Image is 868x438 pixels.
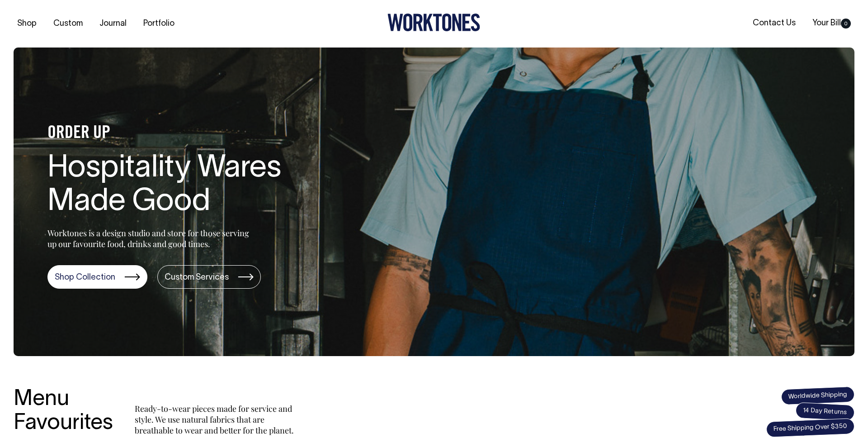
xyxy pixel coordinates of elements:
[50,16,86,31] a: Custom
[96,16,130,31] a: Journal
[47,124,337,143] h4: ORDER UP
[140,16,178,31] a: Portfolio
[157,265,261,289] a: Custom Services
[781,386,854,405] span: Worldwide Shipping
[809,16,854,31] a: Your Bill0
[14,388,113,436] h3: Menu Favourites
[841,19,851,29] span: 0
[795,402,855,421] span: 14 Day Returns
[47,152,337,220] h1: Hospitality Wares Made Good
[749,16,799,31] a: Contact Us
[766,418,854,438] span: Free Shipping Over $350
[14,16,40,31] a: Shop
[47,228,253,249] p: Worktones is a design studio and store for those serving up our favourite food, drinks and good t...
[47,265,147,289] a: Shop Collection
[135,403,297,436] p: Ready-to-wear pieces made for service and style. We use natural fabrics that are breathable to we...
